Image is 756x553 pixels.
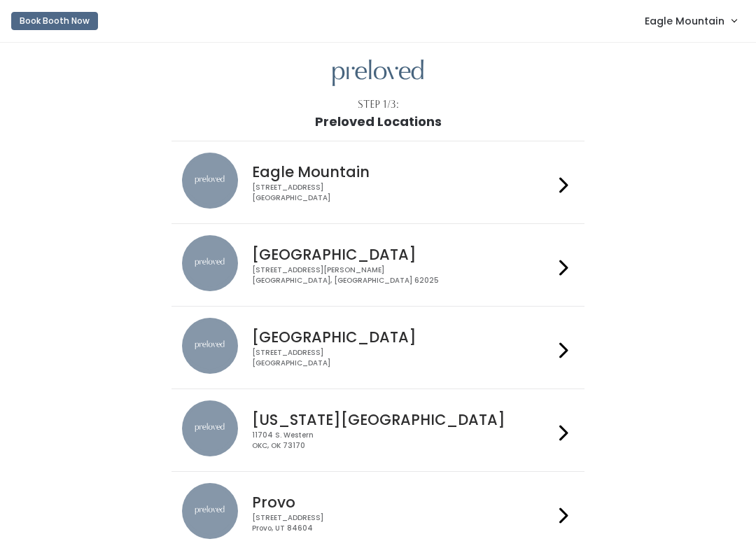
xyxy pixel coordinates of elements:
[252,183,553,203] div: [STREET_ADDRESS] [GEOGRAPHIC_DATA]
[252,246,553,262] h4: [GEOGRAPHIC_DATA]
[252,513,553,533] div: [STREET_ADDRESS] Provo, UT 84604
[182,400,573,460] a: preloved location [US_STATE][GEOGRAPHIC_DATA] 11704 S. WesternOKC, OK 73170
[182,318,573,377] a: preloved location [GEOGRAPHIC_DATA] [STREET_ADDRESS][GEOGRAPHIC_DATA]
[645,13,724,29] span: Eagle Mountain
[252,412,553,428] h4: [US_STATE][GEOGRAPHIC_DATA]
[252,265,553,286] div: [STREET_ADDRESS][PERSON_NAME] [GEOGRAPHIC_DATA], [GEOGRAPHIC_DATA] 62025
[358,97,399,112] div: Step 1/3:
[182,235,573,295] a: preloved location [GEOGRAPHIC_DATA] [STREET_ADDRESS][PERSON_NAME][GEOGRAPHIC_DATA], [GEOGRAPHIC_D...
[182,153,238,209] img: preloved location
[252,494,553,510] h4: Provo
[252,164,553,180] h4: Eagle Mountain
[332,59,423,87] img: preloved logo
[182,483,238,539] img: preloved location
[631,6,750,36] a: Eagle Mountain
[182,153,573,212] a: preloved location Eagle Mountain [STREET_ADDRESS][GEOGRAPHIC_DATA]
[182,483,573,542] a: preloved location Provo [STREET_ADDRESS]Provo, UT 84604
[11,6,98,36] a: Book Booth Now
[315,115,442,129] h1: Preloved Locations
[252,430,553,451] div: 11704 S. Western OKC, OK 73170
[252,329,553,345] h4: [GEOGRAPHIC_DATA]
[182,400,238,456] img: preloved location
[182,235,238,291] img: preloved location
[252,348,553,368] div: [STREET_ADDRESS] [GEOGRAPHIC_DATA]
[182,318,238,374] img: preloved location
[11,12,98,30] button: Book Booth Now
